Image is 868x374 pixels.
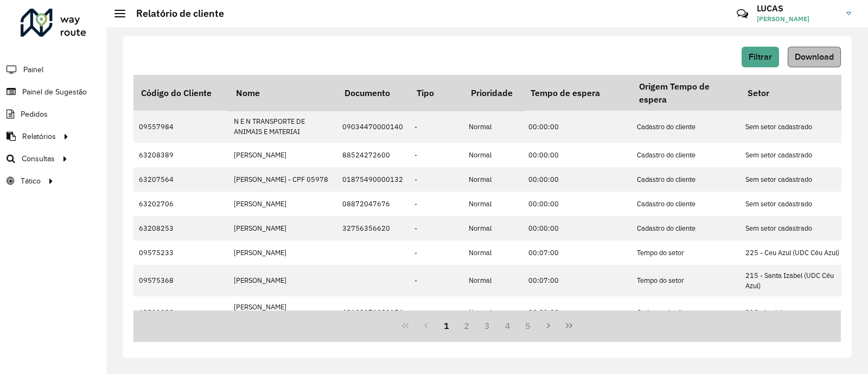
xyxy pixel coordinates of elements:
[631,265,740,296] td: Tempo do setor
[523,265,631,296] td: 00:07:00
[228,296,337,328] td: [PERSON_NAME] 07053229637
[463,265,523,296] td: Normal
[559,315,579,336] button: Last Page
[731,2,754,26] a: Contato Rápido
[631,111,740,142] td: Cadastro do cliente
[228,265,337,296] td: [PERSON_NAME]
[518,315,539,336] button: 5
[133,167,228,192] td: 63207564
[742,47,779,67] button: Filtrar
[463,143,523,167] td: Normal
[125,8,224,20] h2: Relatório de cliente
[133,111,228,142] td: 09557984
[788,47,841,67] button: Download
[337,192,409,216] td: 08872047676
[228,167,337,192] td: [PERSON_NAME] - CPF 05978
[337,75,409,111] th: Documento
[409,216,463,240] td: -
[463,216,523,240] td: Normal
[740,75,848,111] th: Setor
[740,143,848,167] td: Sem setor cadastrado
[497,315,518,336] button: 4
[740,240,848,265] td: 225 - Ceu Azul (UDC Céu Azul)
[523,143,631,167] td: 00:00:00
[523,111,631,142] td: 00:00:00
[757,14,838,24] span: [PERSON_NAME]
[133,143,228,167] td: 63208389
[409,296,463,328] td: -
[463,111,523,142] td: Normal
[740,296,848,328] td: 318 - Lapinha
[228,111,337,142] td: N E N TRANSPORTE DE ANIMAIS E MATERIAI
[463,192,523,216] td: Normal
[631,167,740,192] td: Cadastro do cliente
[409,192,463,216] td: -
[337,167,409,192] td: 01875490000132
[749,52,772,61] span: Filtrar
[228,192,337,216] td: [PERSON_NAME]
[740,167,848,192] td: Sem setor cadastrado
[740,111,848,142] td: Sem setor cadastrado
[133,265,228,296] td: 09575368
[133,75,228,111] th: Código do Cliente
[22,153,55,164] span: Consultas
[757,3,838,14] h3: LUCAS
[133,192,228,216] td: 63202706
[631,216,740,240] td: Cadastro do cliente
[740,216,848,240] td: Sem setor cadastrado
[228,75,337,111] th: Nome
[631,240,740,265] td: Tempo do setor
[21,175,41,187] span: Tático
[523,192,631,216] td: 00:00:00
[228,216,337,240] td: [PERSON_NAME]
[523,75,631,111] th: Tempo de espera
[795,52,834,61] span: Download
[409,75,463,111] th: Tipo
[409,143,463,167] td: -
[477,315,497,336] button: 3
[21,109,48,120] span: Pedidos
[133,216,228,240] td: 63208253
[133,296,228,328] td: 63211038
[523,167,631,192] td: 00:00:00
[337,216,409,240] td: 32756356620
[228,143,337,167] td: [PERSON_NAME]
[740,265,848,296] td: 215 - Santa Izabel (UDC Céu Azul)
[436,315,457,336] button: 1
[337,296,409,328] td: 43693171000156
[337,143,409,167] td: 88524272600
[463,240,523,265] td: Normal
[409,167,463,192] td: -
[740,192,848,216] td: Sem setor cadastrado
[631,296,740,328] td: Cadastro do cliente
[409,111,463,142] td: -
[523,296,631,328] td: 00:00:00
[409,265,463,296] td: -
[22,86,87,98] span: Painel de Sugestão
[337,111,409,142] td: 09034470000140
[631,75,740,111] th: Origem Tempo de espera
[456,315,477,336] button: 2
[631,192,740,216] td: Cadastro do cliente
[22,131,56,142] span: Relatórios
[409,240,463,265] td: -
[463,75,523,111] th: Prioridade
[538,315,559,336] button: Next Page
[631,143,740,167] td: Cadastro do cliente
[463,167,523,192] td: Normal
[523,216,631,240] td: 00:00:00
[133,240,228,265] td: 09575233
[523,240,631,265] td: 00:07:00
[23,64,43,75] span: Painel
[463,296,523,328] td: Normal
[228,240,337,265] td: [PERSON_NAME]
